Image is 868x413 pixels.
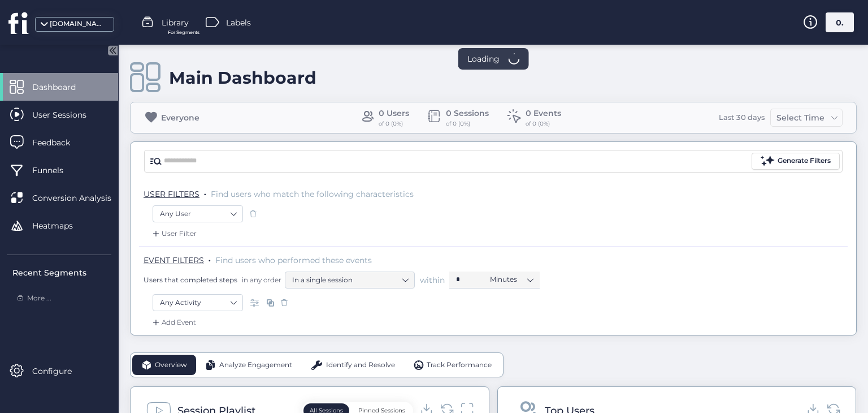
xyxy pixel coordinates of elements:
span: Track Performance [427,360,492,371]
span: EVENT FILTERS [144,255,204,265]
div: Main Dashboard [169,67,316,88]
span: within [420,274,445,286]
span: Heatmaps [32,220,90,232]
span: Configure [32,365,89,377]
span: Loading [467,53,500,65]
span: in any order [240,275,281,285]
span: Identify and Resolve [326,360,395,371]
span: Library [162,16,189,29]
div: 0. [826,12,854,32]
span: Labels [226,16,251,29]
nz-select-item: Any User [160,205,236,222]
span: USER FILTERS [144,189,199,199]
nz-select-item: Minutes [490,271,533,288]
div: Generate Filters [778,156,831,166]
button: Generate Filters [752,153,840,170]
div: User Filter [150,228,197,239]
nz-select-item: Any Activity [160,294,236,311]
span: Find users who performed these events [215,255,372,265]
span: . [209,253,211,264]
span: User Sessions [32,109,103,121]
span: Conversion Analysis [32,192,128,204]
nz-select-item: In a single session [292,272,407,289]
span: . [204,187,206,198]
span: Dashboard [32,81,93,93]
span: More ... [27,293,51,304]
div: Add Event [150,317,196,328]
span: Feedback [32,136,87,149]
span: Find users who match the following characteristics [211,189,414,199]
span: For Segments [168,29,199,36]
div: Recent Segments [12,266,111,279]
span: Overview [155,360,187,371]
div: [DOMAIN_NAME] [50,19,106,29]
span: Analyze Engagement [219,360,292,371]
span: Users that completed steps [144,275,237,285]
span: Funnels [32,164,80,177]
